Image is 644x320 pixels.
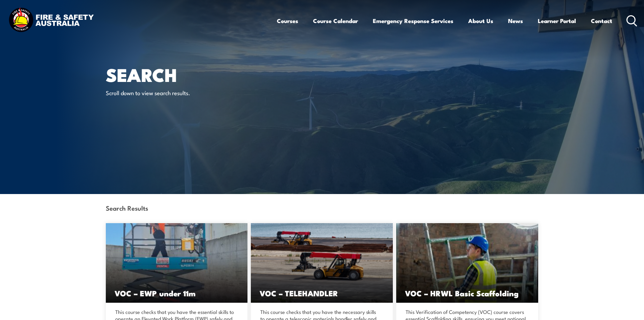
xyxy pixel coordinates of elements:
a: Learner Portal [538,12,576,30]
img: VOC – EWP under 11m [106,223,248,303]
a: VOC – TELEHANDLER [251,223,393,303]
a: Emergency Response Services [373,12,453,30]
img: VOC-Telehandler [251,223,393,303]
strong: Search Results [106,203,148,212]
a: Courses [277,12,298,30]
h3: VOC – HRWL Basic Scaffolding [405,289,529,297]
h3: VOC – EWP under 11m [115,289,239,297]
a: Course Calendar [313,12,358,30]
a: News [508,12,523,30]
a: Contact [591,12,612,30]
h3: VOC – TELEHANDLER [260,289,384,297]
p: Scroll down to view search results. [106,89,229,97]
img: VOC – HRWL Basic Scaffolding [396,223,538,303]
h1: Search [106,66,273,82]
a: About Us [468,12,493,30]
